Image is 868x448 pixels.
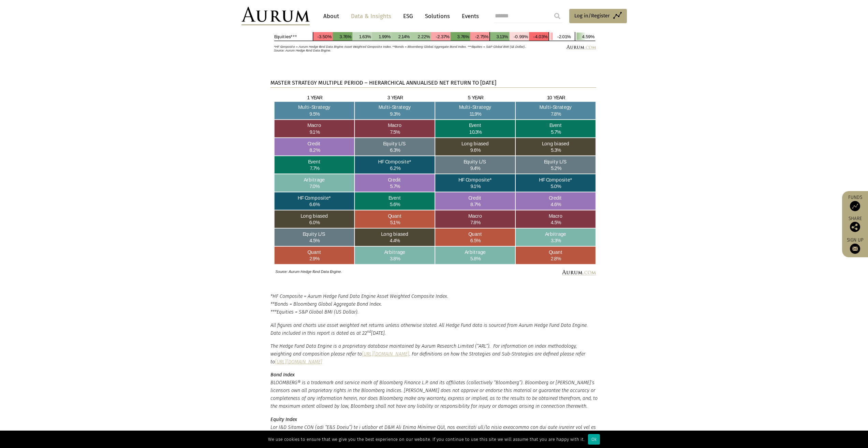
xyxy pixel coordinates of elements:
a: [URL][DOMAIN_NAME] [362,351,409,357]
em: All figures and charts use asset weighted net returns unless otherwise stated. All Hedge Fund dat... [270,322,588,336]
a: Data & Insights [348,10,395,23]
strong: Equity Index [270,417,297,422]
p: *HF Composite = Aurum Hedge Fund Data Engine Asset Weighted Composite Index. **Bonds = Bloomberg ... [270,292,598,316]
a: ESG [400,10,416,23]
a: Events [458,10,479,23]
sup: nd [367,329,371,334]
img: Share this post [850,222,860,232]
img: Sign up to our newsletter [850,244,860,254]
a: Funds [845,194,865,211]
img: Access Funds [850,201,860,211]
em: The Hedge Fund Data Engine is a proprietary database maintained by Aurum Research Limited (“ARL”)... [270,343,585,365]
strong: MASTER STRATEGY MULTIPLE PERIOD – HIERARCHICAL ANNUALISED NET RETURN TO [DATE] [270,80,496,86]
a: Solutions [422,10,453,23]
img: Aurum [241,7,310,25]
a: About [320,10,342,23]
div: Share [845,216,865,232]
input: Submit [550,9,564,23]
a: [URL][DOMAIN_NAME] [275,359,322,365]
div: Ok [588,434,600,445]
a: Sign up [845,237,865,254]
span: Log in/Register [574,12,610,20]
strong: Bond Index [270,372,295,378]
a: Log in/Register [569,9,627,23]
em: BLOOMBERG® is a trademark and service mark of Bloomberg Finance L.P. and its affiliates (collecti... [270,380,598,409]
